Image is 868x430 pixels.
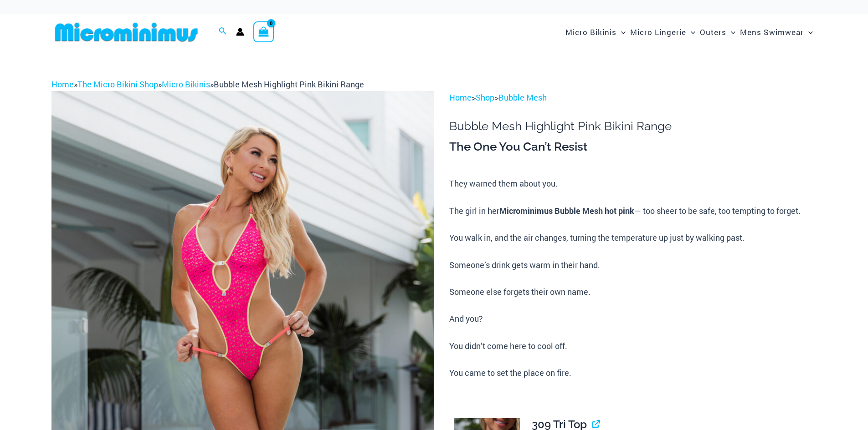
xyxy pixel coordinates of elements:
[162,79,210,90] a: Micro Bikinis
[51,79,74,90] a: Home
[565,20,616,44] span: Micro Bikinis
[449,91,817,105] p: > >
[449,92,472,103] a: Home
[700,20,726,44] span: Outers
[630,20,686,44] span: Micro Lingerie
[726,20,735,44] span: Menu Toggle
[562,17,817,47] nav: Site Navigation
[476,92,494,103] a: Shop
[51,79,364,90] span: » » »
[236,28,244,36] a: Account icon link
[628,18,698,46] a: Micro LingerieMenu ToggleMenu Toggle
[498,92,547,103] a: Bubble Mesh
[740,20,804,44] span: Mens Swimwear
[698,18,738,46] a: OutersMenu ToggleMenu Toggle
[51,22,201,42] img: MM SHOP LOGO FLAT
[449,139,817,155] h3: The One You Can’t Resist
[563,18,628,46] a: Micro BikinisMenu ToggleMenu Toggle
[219,26,227,38] a: Search icon link
[449,119,817,133] h1: Bubble Mesh Highlight Pink Bikini Range
[253,21,274,42] a: View Shopping Cart, empty
[738,18,815,46] a: Mens SwimwearMenu ToggleMenu Toggle
[214,79,364,90] span: Bubble Mesh Highlight Pink Bikini Range
[616,20,626,44] span: Menu Toggle
[77,79,158,90] a: The Micro Bikini Shop
[804,20,813,44] span: Menu Toggle
[499,205,634,216] b: Microminimus Bubble Mesh hot pink
[449,177,817,380] p: They warned them about you. The girl in her — too sheer to be safe, too tempting to forget. You w...
[686,20,695,44] span: Menu Toggle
